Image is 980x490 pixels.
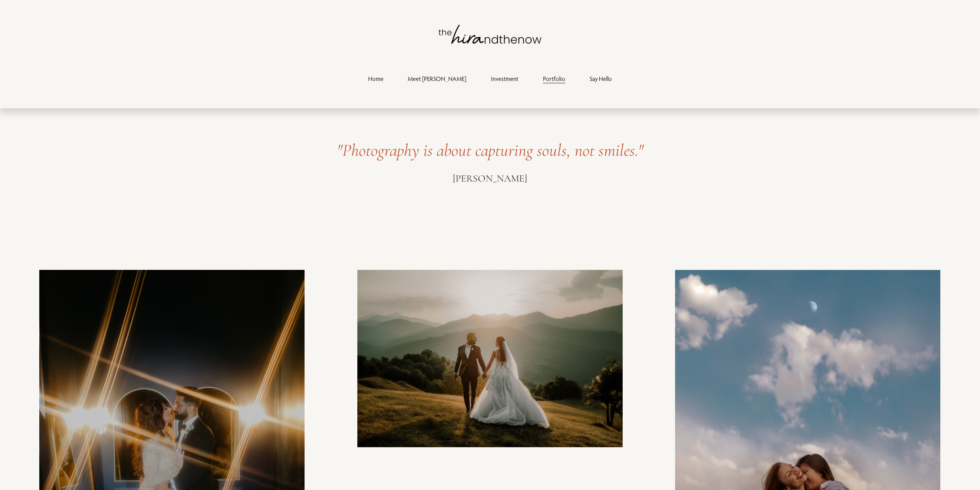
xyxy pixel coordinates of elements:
[368,73,384,84] a: Home
[408,73,466,84] a: Meet [PERSON_NAME]
[590,73,612,84] a: Say Hello
[491,73,518,84] a: Investment
[337,140,643,161] em: "Photography is about capturing souls, not smiles."
[439,25,542,44] img: thehirandthenow
[453,172,527,184] span: [PERSON_NAME]
[543,73,565,84] a: Portfolio
[357,270,623,447] img: George + Liana_2.jpg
